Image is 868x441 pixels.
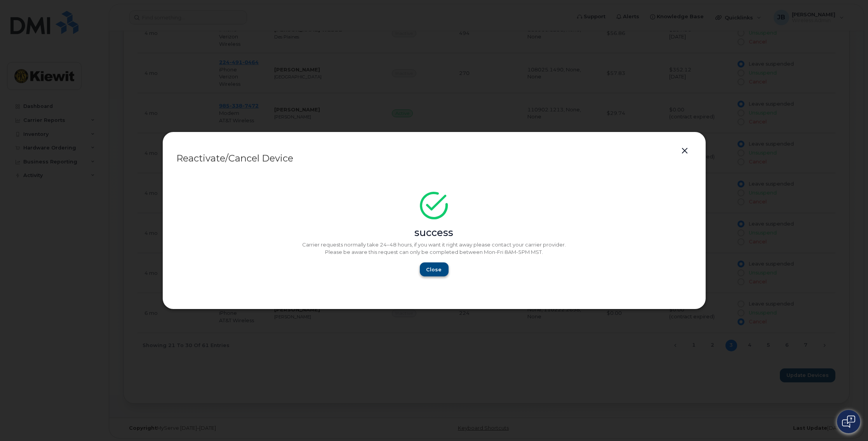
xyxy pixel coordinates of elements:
button: Close [420,262,449,276]
span: Close [426,266,442,273]
p: Please be aware this request can only be completed between Mon-Fri 8AM-5PM MST. [177,248,692,256]
div: success [177,226,692,240]
div: Reactivate/Cancel Device [177,154,692,163]
img: Open chat [842,415,855,428]
p: Carrier requests normally take 24–48 hours, if you want it right away please contact your carrier... [177,241,692,248]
